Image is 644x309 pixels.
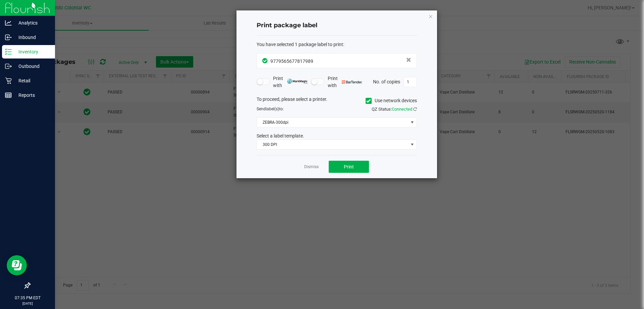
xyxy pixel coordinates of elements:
span: Send to: [257,107,284,111]
p: [DATE] [3,301,52,306]
p: Inbound [12,33,52,41]
span: Print with [273,75,308,89]
span: ZEBRA-300dpi [257,118,408,127]
span: No. of copies [373,79,400,84]
img: bartender.png [342,80,362,84]
inline-svg: Inventory [5,48,12,55]
span: label(s) [266,107,279,111]
p: Reports [12,91,52,99]
p: Retail [12,77,52,85]
button: Print [329,161,369,173]
div: Select a label template. [252,132,422,140]
p: 07:35 PM EDT [3,295,52,301]
span: Print [344,164,354,169]
inline-svg: Reports [5,92,12,99]
iframe: Resource center [7,255,27,275]
div: To proceed, please select a printer. [252,96,422,106]
span: You have selected 1 package label to print [257,42,343,47]
span: In Sync [262,57,269,64]
h4: Print package label [257,21,417,30]
img: mark_magic_cybra.png [287,79,308,84]
p: Analytics [12,19,52,27]
span: 300 DPI [257,140,408,149]
p: Outbound [12,62,52,70]
inline-svg: Analytics [5,20,12,26]
inline-svg: Retail [5,77,12,84]
span: Connected [392,107,412,112]
p: Inventory [12,48,52,56]
span: Print with [328,75,362,89]
a: Dismiss [304,164,319,170]
inline-svg: Outbound [5,63,12,70]
inline-svg: Inbound [5,34,12,41]
label: Use network devices [366,97,417,104]
span: QZ Status: [372,107,417,112]
div: : [257,41,417,48]
span: 9779565677817989 [270,59,313,64]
